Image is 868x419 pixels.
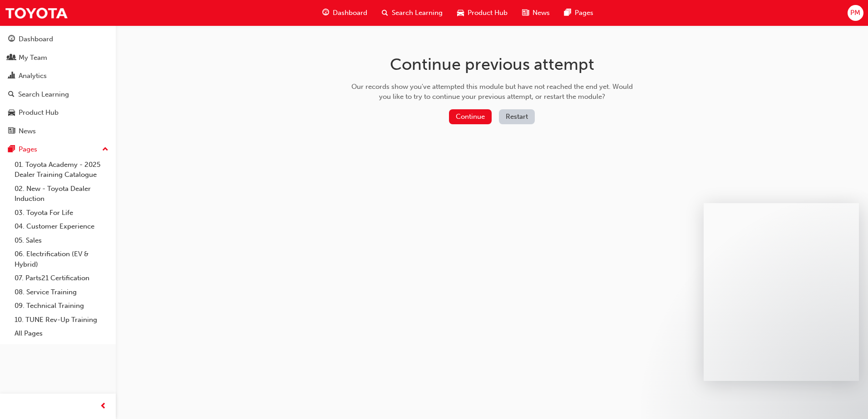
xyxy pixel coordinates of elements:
span: people-icon [8,54,15,62]
div: Pages [19,144,37,155]
a: guage-iconDashboard [315,4,375,22]
div: My Team [19,53,47,63]
span: Pages [575,8,593,18]
a: news-iconNews [515,4,557,22]
a: search-iconSearch Learning [375,4,450,22]
span: guage-icon [8,35,15,44]
span: pages-icon [8,146,15,154]
a: 04. Customer Experience [11,219,112,234]
a: 01. Toyota Academy - 2025 Dealer Training Catalogue [11,158,112,182]
span: chart-icon [8,72,15,80]
span: car-icon [8,109,15,117]
div: News [19,126,36,136]
div: Product Hub [19,107,59,118]
div: Dashboard [19,34,53,44]
div: Our records show you've attempted this module but have not reached the end yet. Would you like to... [348,82,636,102]
span: car-icon [457,7,464,19]
span: Product Hub [468,8,508,18]
span: guage-icon [322,7,329,19]
span: news-icon [8,127,15,136]
span: PM [850,8,860,18]
button: Pages [4,141,112,158]
a: 05. Sales [11,234,112,248]
h1: Continue previous attempt [348,54,636,74]
button: PM [848,5,863,21]
a: My Team [4,49,112,66]
a: Dashboard [4,31,112,48]
img: Trak [5,3,68,23]
a: 02. New - Toyota Dealer Induction [11,182,112,206]
div: Search Learning [18,89,69,100]
a: 09. Technical Training [11,299,112,313]
a: Analytics [4,68,112,84]
a: 08. Service Training [11,285,112,299]
iframe: Intercom live chat [837,388,859,410]
a: News [4,123,112,140]
a: 10. TUNE Rev-Up Training [11,313,112,327]
span: search-icon [8,91,15,99]
button: Restart [499,109,535,124]
button: DashboardMy TeamAnalyticsSearch LearningProduct HubNews [4,29,112,141]
span: News [533,8,550,18]
a: 03. Toyota For Life [11,206,112,220]
span: Dashboard [333,8,367,18]
span: prev-icon [100,401,107,412]
span: news-icon [522,7,529,19]
span: pages-icon [564,7,571,19]
a: 07. Parts21 Certification [11,271,112,285]
a: car-iconProduct Hub [450,4,515,22]
a: Product Hub [4,104,112,121]
a: pages-iconPages [557,4,601,22]
button: Continue [449,109,492,124]
iframe: Intercom live chat message [704,203,859,381]
span: search-icon [382,7,388,19]
span: Search Learning [392,8,443,18]
span: up-icon [102,144,108,156]
a: 06. Electrification (EV & Hybrid) [11,247,112,271]
a: All Pages [11,326,112,341]
a: Search Learning [4,86,112,103]
div: Analytics [19,71,47,81]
